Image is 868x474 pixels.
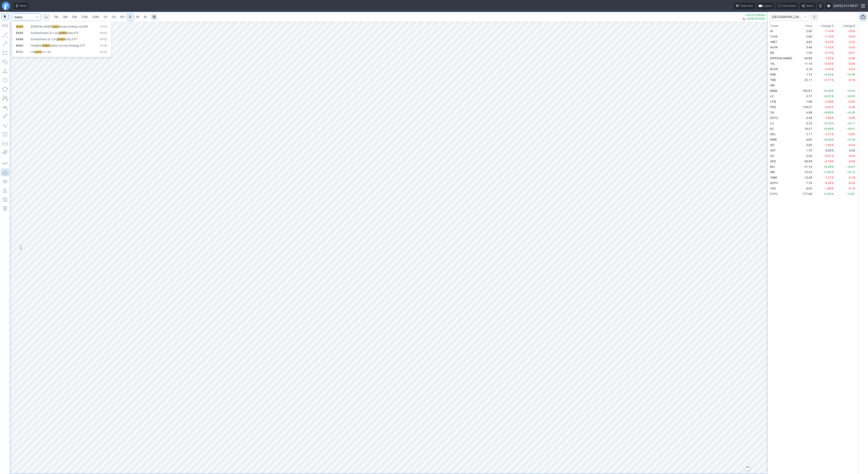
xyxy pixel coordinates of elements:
[61,13,70,21] a: 3M
[769,13,809,21] button: portfolio-watchlist-select
[770,170,775,174] span: WB
[824,100,831,103] span: -2.39
[832,89,834,92] span: %
[1,67,9,75] button: Triangle
[824,46,831,49] span: -1.42
[763,4,772,8] span: Layout
[799,142,813,148] td: 3.85
[799,34,813,39] td: 2.60
[770,176,777,179] span: YMM
[1,178,9,185] button: Hide drawings
[770,40,777,44] span: VNET
[127,13,134,21] a: D
[799,137,813,142] td: 4.85
[31,25,52,28] span: [PERSON_NAME]
[832,192,834,196] span: %
[799,175,813,180] td: 13.59
[824,40,831,44] span: -3.22
[81,15,88,19] span: 15M
[848,57,855,60] span: -0.46
[776,3,798,9] button: Full screen
[42,50,51,54] span: Co. Ltd
[832,67,834,71] span: %
[824,132,831,136] span: -2.31
[1,196,9,203] button: Add note
[832,154,834,158] span: %
[1,131,9,138] button: Fibonacci retracements
[770,122,774,125] span: LU
[832,57,834,60] span: %
[31,44,42,47] span: YieldMax
[832,105,834,109] span: %
[120,15,124,19] span: 4H
[832,132,834,136] span: %
[832,122,834,125] span: %
[770,181,778,185] span: DOYU
[832,170,834,174] span: %
[770,35,777,38] span: TUYA
[799,55,813,61] td: 44.85
[118,13,126,21] a: 4H
[92,15,99,19] span: 30M
[824,57,831,60] span: -1.02
[824,160,831,163] span: -0.10
[35,50,42,54] span: baba
[770,192,778,196] span: FUTU
[823,89,831,92] span: +0.20
[42,44,50,47] span: BABA
[848,46,855,49] span: -0.05
[734,3,755,9] button: Chart tour
[16,44,24,47] span: BABO
[848,105,855,109] span: -3.49
[859,13,867,21] button: Portfolio watchlist
[43,13,50,21] button: Interval
[823,122,831,125] span: +3.43
[847,73,855,76] span: +0.06
[100,38,107,41] span: NASD
[848,51,855,54] span: -0.01
[782,4,796,8] span: Full screen
[100,25,107,29] span: NYSE
[111,15,116,19] span: 2H
[1,94,9,102] button: XABCD
[799,83,813,88] td: -
[834,4,858,8] span: [DATE] 4:17 PM ET
[1,149,9,156] button: Anchored VWAP
[848,100,855,103] span: -0.05
[799,148,813,153] td: 1.70
[799,158,813,164] td: 38.96
[799,126,813,131] td: 16.51
[770,51,774,54] span: EM
[806,24,812,28] div: Price
[16,50,23,54] span: RYOJ
[770,143,774,147] span: API
[825,149,831,152] span: 0.00
[134,13,141,21] a: W
[1,169,9,176] button: Drawings Autosave: On
[847,89,855,92] span: +0.33
[103,15,107,19] span: 1H
[832,73,834,76] span: %
[52,13,60,21] a: 1M
[770,187,776,190] span: YSG
[847,94,855,98] span: +0.03
[770,24,778,28] div: Ticker
[823,170,831,174] span: +1.05
[100,44,107,48] span: NYSE
[1,58,9,66] button: Rotated rectangle
[824,78,831,82] span: -0.71
[799,110,813,115] td: 4.08
[848,154,855,158] span: -0.03
[832,35,834,38] span: %
[743,14,765,17] p: +13.73 (3.63%)
[799,169,813,175] td: 12.53
[832,46,834,49] span: %
[72,15,77,19] span: 5M
[832,138,834,141] span: %
[740,4,753,8] span: Chart tour
[1,187,9,194] button: Lock drawings
[848,116,855,120] span: -0.06
[50,44,85,47] span: Option Income Strategy ETF
[144,15,147,19] span: M
[757,3,774,9] button: Layout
